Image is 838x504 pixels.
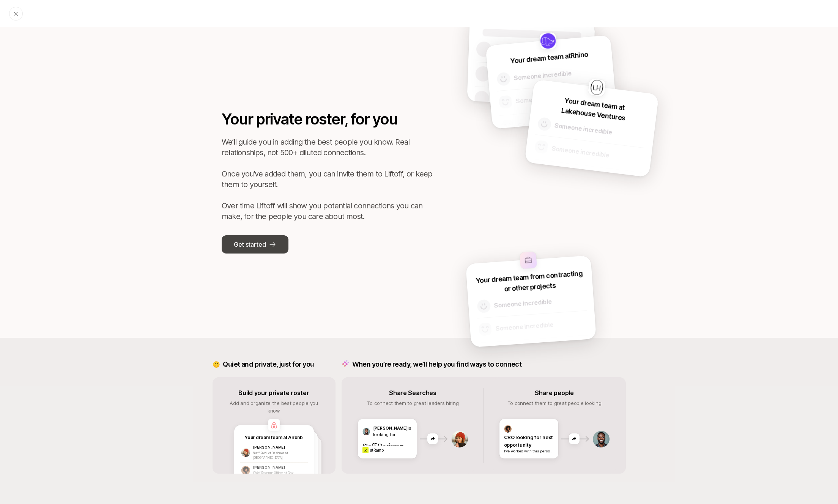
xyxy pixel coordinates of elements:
p: Your dream team at Airbnb [245,434,303,441]
p: [PERSON_NAME] [253,445,308,450]
img: Rhino [539,32,557,50]
span: To connect them to great leaders hiring [367,400,459,406]
p: Your dream team from contracting or other projects [474,268,585,296]
img: other-company-logo.svg [519,252,537,269]
p: Your private roster, for you [222,108,434,131]
p: 🤫 [213,359,220,369]
p: at [370,447,384,453]
p: Share Searches [389,388,436,398]
img: Lakehouse Ventures [588,78,606,96]
img: avatar-4.png [362,428,370,435]
p: Build your private roster [238,388,309,398]
img: avatar-1.png [451,430,468,447]
p: Staff Designer [362,441,412,446]
p: Your dream team at Rhino [510,49,589,66]
p: When you’re ready, we’ll help you find ways to connect [352,359,522,370]
img: company-logo.png [268,419,280,431]
img: avatar-4.png [592,430,610,447]
img: avatar-2.png [504,425,512,433]
p: Get started [234,239,266,249]
p: We’ll guide you in adding the best people you know. Real relationships, not 500+ diluted connecti... [222,137,434,222]
p: is looking for [373,425,412,438]
button: Get started [222,235,288,254]
span: To connect them to great people looking [507,400,602,406]
p: Your dream team at Lakehouse Ventures [561,95,627,123]
p: I've worked with this person at Intercom and they are a great leader [504,449,554,453]
p: Share people [535,388,573,398]
span: [PERSON_NAME] [373,425,408,431]
p: Quiet and private, just for you [223,359,314,370]
span: Ramp [373,448,384,452]
img: f92ccad0_b811_468c_8b5a_ad63715c99b3.jpg [362,447,369,453]
p: CRO looking for next opportunity [504,433,554,449]
span: Add and organize the best people you know [230,400,318,414]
